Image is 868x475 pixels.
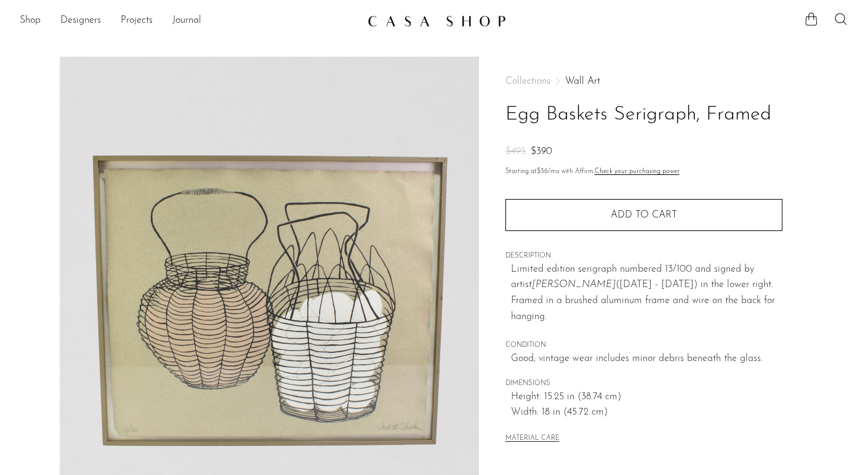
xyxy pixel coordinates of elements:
[20,10,358,31] nav: Desktop navigation
[511,262,782,325] p: Limited edition serigraph numbered 13/100 and signed by artist ([DATE] - [DATE]) in the lower rig...
[505,147,526,156] span: $495
[532,280,616,290] em: [PERSON_NAME]
[505,76,782,86] nav: Breadcrumbs
[565,76,600,86] a: Wall Art
[505,340,782,351] span: CONDITION
[505,434,560,444] button: MATERIAL CARE
[595,168,680,175] a: Check your purchasing power - Learn more about Affirm Financing (opens in modal)
[60,13,101,29] a: Designers
[121,13,153,29] a: Projects
[172,13,201,29] a: Journal
[20,13,41,29] a: Shop
[505,378,782,389] span: DIMENSIONS
[511,389,782,405] span: Height: 15.25 in (38.74 cm)
[511,405,782,421] span: Width: 18 in (45.72 cm)
[611,210,677,220] span: Add to cart
[537,168,548,175] span: $36
[505,251,782,262] span: DESCRIPTION
[505,199,782,231] button: Add to cart
[20,10,358,31] ul: NEW HEADER MENU
[505,76,550,86] span: Collections
[505,166,782,177] p: Starting at /mo with Affirm.
[505,99,782,131] h1: Egg Baskets Serigraph, Framed
[511,351,782,367] span: Good; vintage wear includes minor debris beneath the glass.
[531,147,552,156] span: $390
